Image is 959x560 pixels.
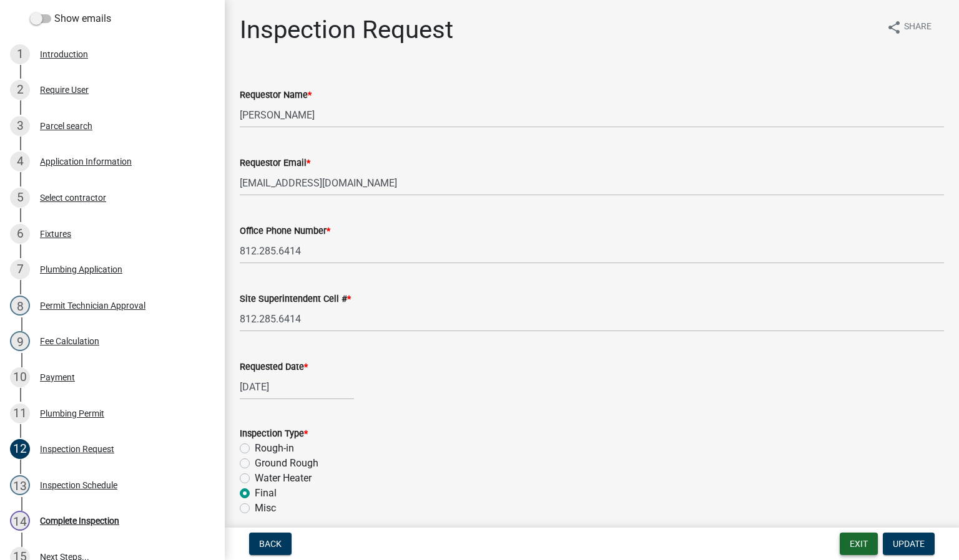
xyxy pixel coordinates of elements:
span: Share [904,20,932,35]
div: Introduction [40,50,88,59]
label: Requestor Email [240,159,310,168]
div: 4 [10,152,30,171]
h1: Inspection Request [240,15,453,45]
i: share [887,20,902,35]
span: Back [259,539,282,549]
div: Select contractor [40,193,106,202]
div: Plumbing Application [40,265,122,274]
label: Final [255,486,277,501]
div: Plumbing Permit [40,409,104,418]
input: mm/dd/yyyy [240,374,354,400]
button: shareShare [877,15,942,39]
label: Inspection Type [240,430,308,438]
label: Site Superintendent Cell # [240,295,351,304]
div: Inspection Request [40,445,114,453]
label: Requestor Name [240,91,312,100]
div: Payment [40,373,75,382]
div: 8 [10,296,30,316]
div: 7 [10,259,30,279]
div: Fee Calculation [40,337,99,345]
div: Fixtures [40,229,71,238]
button: Exit [840,533,878,555]
span: Update [893,539,925,549]
label: Show emails [30,11,111,26]
label: Misc [255,501,276,516]
div: 3 [10,116,30,136]
label: Ground Rough [255,456,318,471]
label: Water Heater [255,471,312,486]
div: Parcel search [40,122,92,130]
button: Update [883,533,935,555]
div: 6 [10,224,30,244]
div: Complete Inspection [40,516,119,525]
div: 10 [10,367,30,387]
label: Requested Date [240,363,308,372]
label: Office Phone Number [240,227,330,236]
div: Require User [40,85,89,94]
div: Application Information [40,157,132,166]
div: 1 [10,44,30,64]
label: Rough-in [255,441,294,456]
div: 13 [10,475,30,495]
div: 11 [10,403,30,423]
div: Inspection Schedule [40,481,117,490]
button: Back [249,533,292,555]
div: 5 [10,188,30,208]
div: 2 [10,80,30,100]
div: Permit Technician Approval [40,301,145,310]
div: 9 [10,331,30,351]
div: 14 [10,511,30,531]
div: 12 [10,439,30,459]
